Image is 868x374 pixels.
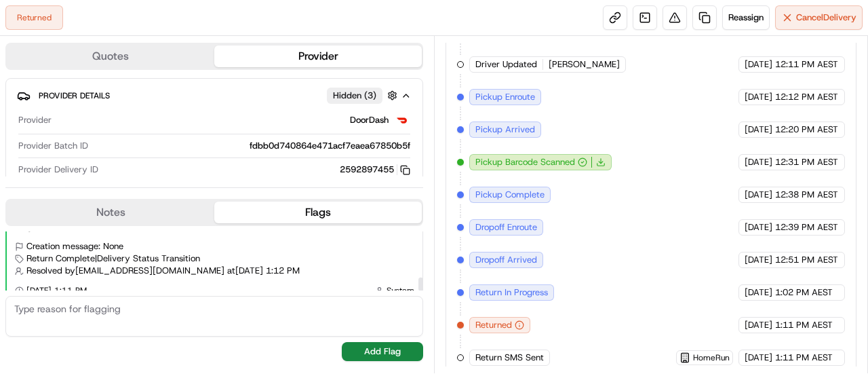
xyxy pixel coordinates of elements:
span: [DATE] [745,156,772,168]
span: [DATE] [745,58,772,71]
button: Reassign [722,5,770,30]
span: 1:02 PM AEST [775,286,833,299]
span: Creation message: None [26,240,123,253]
button: Notes [7,202,214,223]
span: Pickup Enroute [475,91,535,103]
span: Hidden ( 3 ) [333,90,376,102]
img: doordash_logo_v2.png [394,112,410,128]
span: [DATE] [745,254,772,266]
span: 12:38 PM AEST [775,189,838,201]
span: Provider [18,114,52,126]
button: Quotes [7,45,214,67]
span: Provider Details [39,90,110,101]
span: System [387,285,414,296]
span: HomeRun [693,352,730,363]
span: Return In Progress [475,286,548,299]
span: Driver Updated [475,58,537,71]
button: Provider [214,45,422,67]
span: [DATE] [745,189,772,201]
span: [DATE] [745,221,772,233]
span: Pickup Barcode Scanned [475,156,575,168]
span: Pickup Arrived [475,124,535,136]
span: 12:11 PM AEST [775,58,838,71]
span: 12:31 PM AEST [775,156,838,168]
span: Dropoff Arrived [475,254,537,266]
button: CancelDelivery [775,5,863,30]
span: 1:11 PM AEST [775,319,833,331]
span: 12:12 PM AEST [775,91,838,103]
span: fdbb0d740864e471acf7eaea67850b5f [250,140,410,152]
button: Provider DetailsHidden (3) [17,84,412,107]
button: HomeRun [679,352,730,363]
span: [DATE] [745,286,772,299]
span: 1:11 PM AEST [775,352,833,364]
span: Provider Batch ID [18,140,88,152]
span: Returned [475,319,512,331]
button: Pickup Barcode Scanned [475,156,587,168]
button: 2592897455 [340,164,410,176]
span: Pickup Complete [475,189,545,201]
span: 12:39 PM AEST [775,221,838,233]
span: [DATE] [745,124,772,136]
span: Dropoff Enroute [475,221,537,233]
span: Reassign [728,12,764,24]
span: Return Complete | Delivery Status Transition [26,253,200,265]
button: Hidden (3) [327,87,401,104]
span: Return SMS Sent [475,352,544,364]
span: Resolved by [EMAIL_ADDRESS][DOMAIN_NAME] [26,265,224,277]
span: 12:20 PM AEST [775,124,838,136]
span: Cancel Delivery [796,12,856,24]
span: [PERSON_NAME] [549,58,620,71]
span: at [DATE] 1:12 PM [227,265,300,277]
span: [DATE] [745,319,772,331]
span: DoorDash [350,114,389,126]
span: [DATE] [745,352,772,364]
span: [DATE] 1:11 PM [26,285,87,296]
span: [DATE] [745,91,772,103]
button: Add Flag [342,342,423,361]
span: 12:51 PM AEST [775,254,838,266]
button: Flags [214,202,422,223]
span: Provider Delivery ID [18,164,98,176]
